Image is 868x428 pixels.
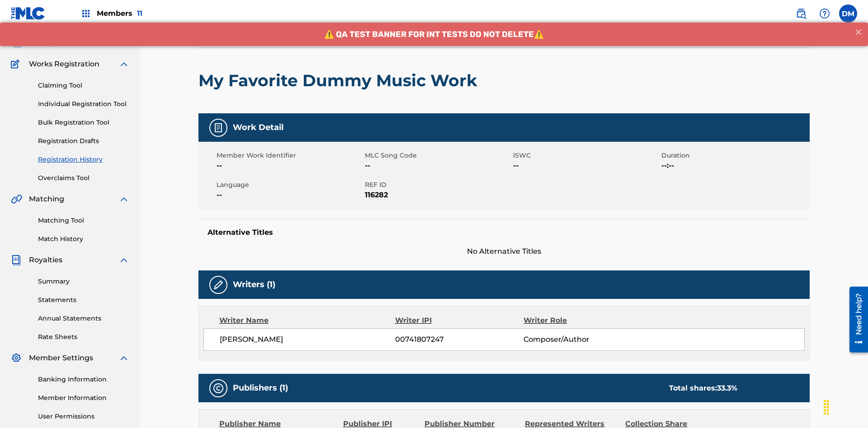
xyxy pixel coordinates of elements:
span: Members [97,8,142,19]
h5: Publishers (1) [233,383,288,393]
h2: My Favorite Dummy Music Work [198,70,482,91]
h5: Writers (1) [233,279,275,290]
a: Matching Tool [38,216,129,225]
img: Top Rightsholders [80,8,91,19]
a: Statements [38,295,129,305]
div: Total shares: [669,383,737,394]
span: ⚠️ QA TEST BANNER FOR INT TESTS DO NOT DELETE⚠️ [324,7,544,17]
a: CatalogCatalog [11,37,57,48]
span: MLC Song Code [365,151,511,160]
a: Claiming Tool [38,81,129,90]
a: Registration Drafts [38,136,129,146]
a: Banking Information [38,375,129,384]
a: Overclaims Tool [38,173,129,183]
img: Member Settings [11,353,22,363]
span: [PERSON_NAME] [220,334,395,345]
span: 11 [137,9,142,18]
h5: Work Detail [233,122,283,133]
span: No Alternative Titles [198,246,810,257]
img: expand [118,255,129,265]
span: Royalties [29,255,62,265]
img: Publishers [213,383,224,394]
span: REF ID [365,180,511,190]
a: Summary [38,277,129,286]
span: 33.3 % [717,384,737,392]
img: search [796,8,807,19]
span: -- [217,190,363,200]
img: Work Detail [213,122,224,133]
span: -- [513,160,659,171]
span: 116282 [365,190,511,200]
div: Help [816,5,834,23]
span: ISWC [513,151,659,160]
div: Writer Role [524,315,641,326]
span: Duration [661,151,807,160]
img: expand [118,353,129,363]
h5: Alternative Titles [208,228,801,237]
div: Writer Name [219,315,395,326]
div: User Menu [839,5,857,23]
a: Registration History [38,155,129,164]
iframe: Chat Widget [823,385,868,428]
div: Drag [819,394,834,421]
span: 00741807247 [395,334,524,345]
a: Bulk Registration Tool [38,118,129,127]
a: Rate Sheets [38,332,129,342]
span: Language [217,180,363,190]
img: Matching [11,194,22,205]
span: Composer/Author [524,334,641,345]
a: Annual Statements [38,314,129,323]
span: --:-- [661,160,807,171]
img: Royalties [11,255,22,265]
span: Member Work Identifier [217,151,363,160]
a: Individual Registration Tool [38,99,129,109]
img: expand [118,59,129,70]
img: MLC Logo [11,7,46,20]
span: Member Settings [29,353,93,363]
a: User Permissions [38,412,129,421]
a: Member Information [38,393,129,403]
a: Public Search [792,5,810,23]
a: Match History [38,234,129,244]
iframe: Resource Center [843,283,868,357]
span: Matching [29,194,64,205]
span: Works Registration [29,59,99,70]
img: Writers [213,279,224,290]
img: Works Registration [11,59,23,70]
div: Writer IPI [395,315,524,326]
span: -- [217,160,363,171]
img: help [819,8,830,19]
img: expand [118,194,129,205]
span: -- [365,160,511,171]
